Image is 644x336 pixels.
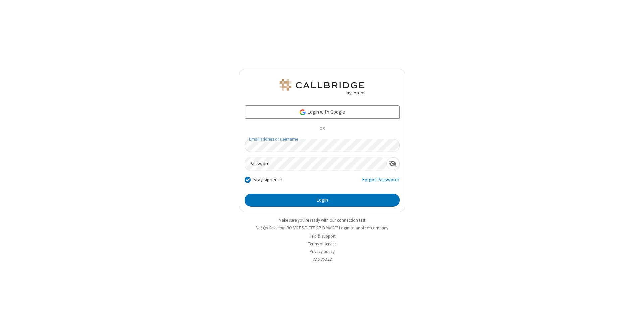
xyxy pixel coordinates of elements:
input: Email address or username [245,139,400,152]
button: Login to another company [339,225,388,231]
img: QA Selenium DO NOT DELETE OR CHANGE [278,79,366,95]
li: Not QA Selenium DO NOT DELETE OR CHANGE? [239,225,405,231]
input: Password [245,157,386,171]
a: Forgot Password? [362,176,400,189]
button: Login [245,194,400,207]
a: Make sure you're ready with our connection test [279,217,365,223]
a: Terms of service [308,241,336,247]
img: google-icon.png [299,109,306,116]
a: Help & support [309,233,336,239]
a: Privacy policy [310,249,335,254]
a: Login with Google [245,105,400,119]
span: OR [317,124,327,134]
label: Stay signed in [253,176,282,184]
div: Show password [386,157,399,170]
li: v2.6.352.12 [239,256,405,262]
